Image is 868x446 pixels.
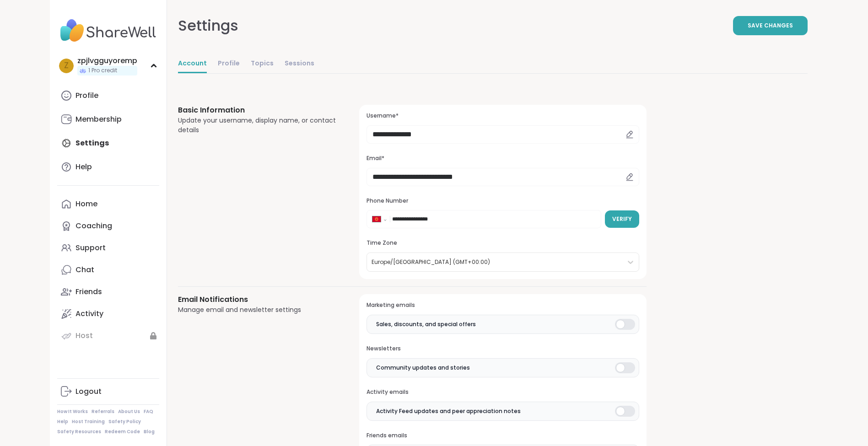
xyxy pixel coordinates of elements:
span: Sales, discounts, and special offers [376,320,476,328]
h3: Activity emails [367,388,639,396]
div: Friends [75,287,102,297]
a: Referrals [92,408,114,415]
span: Verify [612,215,632,223]
a: Help [57,419,68,425]
div: Update your username, display name, or contact details [178,116,338,135]
h3: Email Notifications [178,294,338,305]
div: Logout [75,387,102,397]
a: How It Works [57,408,88,415]
span: Save Changes [748,21,793,30]
span: Community updates and stories [376,364,470,372]
div: zpjlvgguyoremp [77,56,137,66]
a: Redeem Code [105,429,140,435]
a: Logout [57,381,159,403]
div: Manage email and newsletter settings [178,305,338,315]
a: Sessions [285,55,314,73]
h3: Friends emails [367,432,639,440]
div: Membership [75,114,122,124]
h3: Email* [367,155,639,162]
a: Profile [57,85,159,107]
a: Account [178,55,207,73]
h3: Newsletters [367,345,639,353]
a: About Us [118,408,140,415]
div: Support [75,243,106,253]
a: Friends [57,281,159,303]
a: Chat [57,259,159,281]
a: Host [57,325,159,347]
div: Coaching [75,221,112,231]
button: Save Changes [733,16,808,35]
div: Activity [75,309,103,319]
h3: Basic Information [178,105,338,116]
a: Safety Resources [57,429,101,435]
a: Blog [144,429,155,435]
span: Activity Feed updates and peer appreciation notes [376,407,521,415]
div: Help [75,162,92,172]
div: Host [75,331,93,341]
h3: Time Zone [367,239,639,247]
h3: Username* [367,112,639,120]
a: Host Training [72,419,105,425]
a: Topics [251,55,274,73]
a: Help [57,156,159,178]
span: z [64,60,69,72]
h3: Phone Number [367,197,639,205]
span: 1 Pro credit [88,67,117,75]
a: Support [57,237,159,259]
div: Settings [178,15,238,37]
div: Profile [75,91,98,101]
a: Membership [57,108,159,130]
div: Chat [75,265,94,275]
a: Safety Policy [108,419,141,425]
img: ShareWell Nav Logo [57,15,159,47]
a: Home [57,193,159,215]
button: Verify [605,210,639,228]
a: FAQ [144,408,153,415]
div: Home [75,199,97,209]
a: Activity [57,303,159,325]
a: Profile [218,55,240,73]
h3: Marketing emails [367,301,639,309]
a: Coaching [57,215,159,237]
